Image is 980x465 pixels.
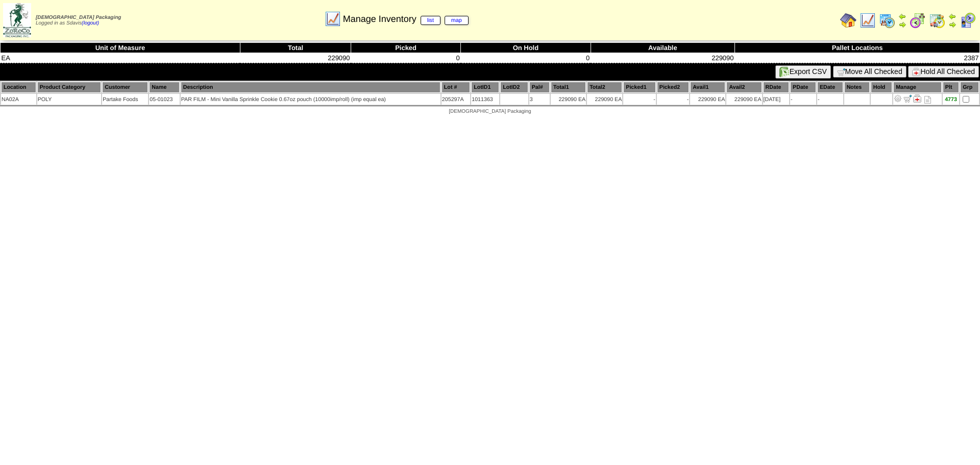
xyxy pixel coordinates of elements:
th: Avail2 [726,82,762,93]
td: NA02A [1,94,36,105]
th: Hold [871,82,893,93]
th: Customer [102,82,148,93]
img: line_graph.gif [325,11,341,27]
img: calendarinout.gif [929,12,945,29]
td: 229090 [240,53,351,63]
img: arrowleft.gif [948,12,957,20]
img: calendarcustomer.gif [960,12,976,29]
th: Picked2 [657,82,690,93]
a: list [421,16,440,25]
th: Description [181,82,440,93]
span: [DEMOGRAPHIC_DATA] Packaging [449,109,531,114]
img: excel.gif [779,67,790,77]
th: Notes [844,82,870,93]
span: Logged in as Sdavis [36,15,121,26]
img: hold.gif [912,68,920,76]
th: Lot # [442,82,470,93]
img: cart.gif [837,68,845,76]
td: [DATE] [763,94,790,105]
td: 3 [529,94,550,105]
td: 229090 EA [726,94,762,105]
th: EDate [817,82,843,93]
img: zoroco-logo-small.webp [3,3,31,37]
th: Pal# [529,82,550,93]
a: (logout) [82,20,99,26]
i: Note [924,96,931,104]
th: Plt [943,82,959,93]
td: 05-01023 [149,94,179,105]
td: 0 [461,53,591,63]
th: Grp [960,82,979,93]
img: calendarprod.gif [879,12,895,29]
th: Picked [351,43,461,53]
th: Total [240,43,351,53]
button: Export CSV [775,65,831,79]
th: Total2 [587,82,622,93]
img: arrowright.gif [898,20,906,29]
img: Manage Hold [913,94,921,103]
td: - [657,94,690,105]
div: 4773 [943,96,959,103]
th: PDate [790,82,816,93]
th: Unit of Measure [1,43,240,53]
th: Picked1 [623,82,656,93]
td: - [623,94,656,105]
th: Product Category [37,82,102,93]
th: Name [149,82,179,93]
button: Hold All Checked [908,66,979,78]
td: 229090 [591,53,734,63]
td: 229090 EA [690,94,725,105]
a: map [445,16,469,25]
td: - [817,94,843,105]
td: Partake Foods [102,94,148,105]
td: POLY [37,94,102,105]
img: home.gif [840,12,856,29]
img: Move [903,94,912,103]
img: line_graph.gif [860,12,876,29]
th: Pallet Locations [735,43,980,53]
th: On Hold [461,43,591,53]
td: PAR FILM - Mini Vanilla Sprinkle Cookie 0.67oz pouch (10000imp/roll) (imp equal ea) [181,94,440,105]
th: RDate [763,82,790,93]
td: 205297A [442,94,470,105]
th: Manage [893,82,942,93]
img: Adjust [894,94,902,103]
th: Avail1 [690,82,725,93]
button: Move All Checked [833,66,906,78]
td: 2387 [735,53,980,63]
span: Manage Inventory [343,14,469,25]
img: arrowright.gif [948,20,957,29]
span: [DEMOGRAPHIC_DATA] Packaging [36,15,121,20]
th: LotID2 [500,82,528,93]
th: LotID1 [471,82,499,93]
td: 0 [351,53,461,63]
td: 1011363 [471,94,499,105]
td: - [790,94,816,105]
td: 229090 EA [551,94,586,105]
td: 229090 EA [587,94,622,105]
img: calendarblend.gif [910,12,926,29]
th: Location [1,82,36,93]
img: arrowleft.gif [898,12,906,20]
th: Available [591,43,734,53]
td: EA [1,53,240,63]
th: Total1 [551,82,586,93]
